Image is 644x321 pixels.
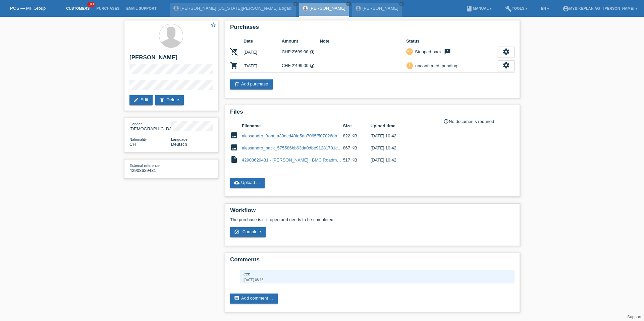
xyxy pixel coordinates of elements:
[310,63,315,68] i: 36 instalments
[502,6,531,10] a: buildTools ▾
[159,97,165,103] i: delete
[155,95,184,105] a: deleteDelete
[244,59,282,73] td: [DATE]
[343,154,370,166] td: 517 KB
[230,109,515,119] h2: Files
[230,294,278,304] a: commentAdd comment ...
[400,2,403,6] i: close
[443,48,451,55] i: feedback
[10,6,46,11] a: POS — MF Group
[210,22,216,29] a: star_border
[171,137,187,141] span: Language
[282,59,320,73] td: CHF 2'499.00
[129,142,136,147] span: Switzerland
[244,45,282,59] td: [DATE]
[129,121,171,131] div: [DEMOGRAPHIC_DATA]
[180,6,292,11] a: [PERSON_NAME] [US_STATE][PERSON_NAME] Bogadi
[343,142,370,154] td: 867 KB
[371,130,426,142] td: [DATE] 10:42
[129,137,147,141] span: Nationality
[559,6,641,10] a: account_circleMybikeplan AG - [PERSON_NAME] ▾
[562,5,569,12] i: account_circle
[293,2,298,6] a: close
[234,296,239,301] i: comment
[129,54,213,64] h2: [PERSON_NAME]
[538,6,552,10] a: EN ▾
[282,45,320,59] td: CHF 2'699.00
[129,164,160,168] span: External reference
[243,229,261,234] span: Complete
[230,155,238,164] i: insert_drive_file
[443,119,515,124] div: No documents required
[87,2,95,7] span: 100
[230,256,515,266] h2: Comments
[363,6,398,11] a: [PERSON_NAME]
[502,48,510,55] i: settings
[371,154,426,166] td: [DATE] 10:42
[230,61,238,69] i: POSP00026670
[123,6,160,10] a: Email Support
[399,2,404,6] a: close
[627,315,641,319] a: Support
[210,22,216,28] i: star_border
[242,133,360,138] a: alessandro_front_a39dcd48fd5da7065f507026dbd08d1f.jpeg
[230,131,238,139] i: image
[230,143,238,151] i: image
[343,122,370,130] th: Size
[129,163,171,173] div: 42908629431
[347,2,350,6] i: close
[505,5,512,12] i: build
[242,157,373,163] a: 42908629431 - [PERSON_NAME] , BMC Roadmachine THREE.pdf
[242,145,364,150] a: alessandro_back_575586bb63da0dbe91281781c1c5a633.jpeg
[310,6,345,11] a: [PERSON_NAME]
[371,122,426,130] th: Upload time
[406,37,498,45] th: Status
[413,48,442,55] div: Stepped back
[463,6,495,10] a: bookManual ▾
[234,229,239,235] i: check_circle_outline
[502,62,510,69] i: settings
[230,227,266,237] a: check_circle_outline Complete
[230,24,515,34] h2: Purchases
[443,119,449,124] i: info_outline
[343,130,370,142] td: 822 KB
[282,37,320,45] th: Amount
[244,271,511,276] div: ccc
[230,217,515,222] p: The purchase is still open and needs to be completed.
[466,5,473,12] i: book
[408,63,412,68] i: priority_high
[93,6,123,10] a: Purchases
[407,49,412,54] i: undo
[244,278,511,282] div: [DATE] 08:18
[133,97,139,103] i: edit
[230,79,273,89] a: add_shopping_cartAdd purchase
[234,180,239,185] i: cloud_upload
[320,37,406,45] th: Note
[244,37,282,45] th: Date
[413,62,457,69] div: unconfirmed, pending
[294,2,297,6] i: close
[230,207,515,217] h2: Workflow
[310,50,315,55] i: 36 instalments
[171,142,187,147] span: Deutsch
[230,178,265,188] a: cloud_uploadUpload ...
[234,81,239,87] i: add_shopping_cart
[129,122,142,126] span: Gender
[242,122,343,130] th: Filename
[230,48,238,56] i: POSP00026669
[346,2,351,6] a: close
[129,95,153,105] a: editEdit
[63,6,93,10] a: Customers
[371,142,426,154] td: [DATE] 10:42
